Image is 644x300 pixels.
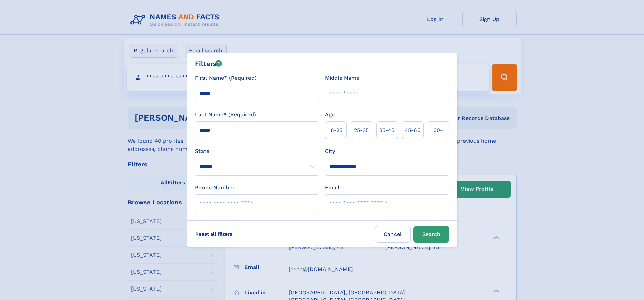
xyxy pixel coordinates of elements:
button: Search [413,226,449,243]
span: 25‑35 [354,126,369,134]
span: 35‑45 [379,126,395,134]
div: Filters [195,59,222,69]
label: State [195,147,319,155]
label: Email [325,184,339,192]
span: 18‑25 [329,126,342,134]
label: First Name* (Required) [195,74,257,82]
label: Age [325,111,335,119]
label: Cancel [375,226,411,243]
label: Last Name* (Required) [195,111,256,119]
label: Reset all filters [191,226,237,242]
span: 45‑60 [405,126,421,134]
span: 60+ [433,126,444,134]
label: Middle Name [325,74,359,82]
label: City [325,147,335,155]
label: Phone Number [195,184,235,192]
